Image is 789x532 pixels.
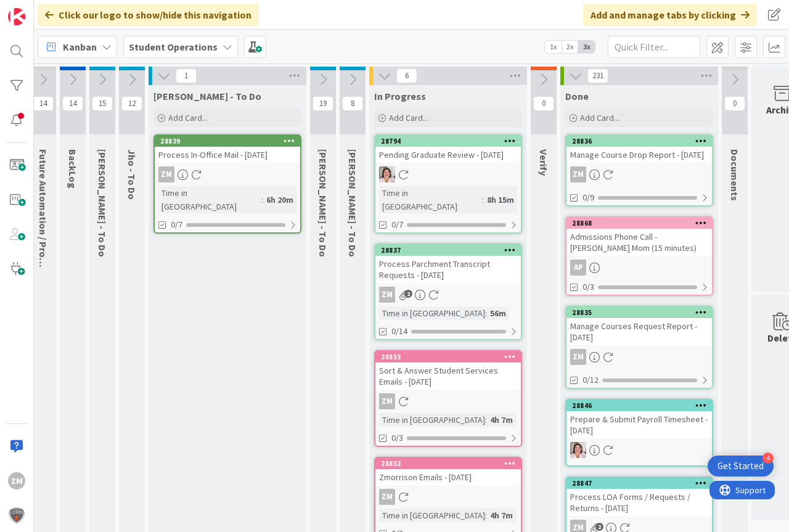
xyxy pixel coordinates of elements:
[96,149,108,257] span: Emilie - To Do
[565,90,589,102] span: Done
[62,96,83,111] span: 14
[379,186,482,213] div: Time in [GEOGRAPHIC_DATA]
[545,41,562,53] span: 1x
[158,186,261,213] div: Time in [GEOGRAPHIC_DATA]
[570,442,586,458] img: EW
[570,349,586,365] div: ZM
[762,452,774,464] div: 4
[566,489,712,516] div: Process LOA Forms / Requests / Returns - [DATE]
[374,90,426,102] span: In Progress
[379,287,395,303] div: ZM
[717,460,764,472] div: Get Started
[578,41,595,53] span: 3x
[566,136,712,147] div: 28836
[381,459,521,468] div: 28852
[155,136,300,163] div: 28839Process In-Office Mail - [DATE]
[583,191,594,204] span: 0/9
[572,219,712,227] div: 28868
[566,229,712,256] div: Admissions Phone Call - [PERSON_NAME] Mom (15 minutes)
[487,413,516,427] div: 4h 7m
[583,280,594,293] span: 0/3
[375,351,521,362] div: 28853
[566,400,712,438] div: 28846Prepare & Submit Payroll Timesheet - [DATE]
[375,287,521,303] div: ZM
[342,96,363,111] span: 8
[570,166,586,182] div: ZM
[566,400,712,411] div: 28846
[375,393,521,409] div: ZM
[566,349,712,365] div: ZM
[375,245,521,256] div: 28837
[158,166,174,182] div: ZM
[396,68,417,83] span: 6
[26,2,56,17] span: Support
[566,218,712,256] div: 28868Admissions Phone Call - [PERSON_NAME] Mom (15 minutes)
[379,489,395,505] div: ZM
[171,218,182,231] span: 0/7
[729,149,741,201] span: Documents
[121,96,142,111] span: 12
[375,469,521,485] div: Zmorrison Emails - [DATE]
[487,509,516,522] div: 4h 7m
[379,306,485,320] div: Time in [GEOGRAPHIC_DATA]
[176,68,197,83] span: 1
[8,472,25,489] div: ZM
[566,136,712,163] div: 28836Manage Course Drop Report - [DATE]
[375,458,521,469] div: 28852
[391,432,403,444] span: 0/3
[63,39,97,54] span: Kanban
[572,137,712,145] div: 28836
[566,260,712,276] div: AP
[533,96,554,111] span: 0
[379,393,395,409] div: ZM
[379,509,485,522] div: Time in [GEOGRAPHIC_DATA]
[583,374,599,387] span: 0/12
[583,4,757,26] div: Add and manage tabs by clicking
[580,112,619,123] span: Add Card...
[566,442,712,458] div: EW
[375,362,521,390] div: Sort & Answer Student Services Emails - [DATE]
[391,218,403,231] span: 0/7
[404,290,412,298] span: 2
[155,136,300,147] div: 28839
[566,218,712,229] div: 28868
[595,523,603,531] span: 2
[566,318,712,345] div: Manage Courses Request Report - [DATE]
[313,96,333,111] span: 19
[33,96,54,111] span: 14
[389,112,428,123] span: Add Card...
[724,96,745,111] span: 0
[129,41,218,53] b: Student Operations
[126,149,138,200] span: Jho - To Do
[346,149,359,257] span: Amanda - To Do
[375,147,521,163] div: Pending Graduate Review - [DATE]
[379,166,395,182] img: EW
[570,260,586,276] div: AP
[375,458,521,485] div: 28852Zmorrison Emails - [DATE]
[381,353,521,361] div: 28853
[375,351,521,390] div: 28853Sort & Answer Student Services Emails - [DATE]
[566,307,712,345] div: 28835Manage Courses Request Report - [DATE]
[381,137,521,145] div: 28794
[375,166,521,182] div: EW
[538,149,550,176] span: Verify
[587,68,608,83] span: 231
[572,401,712,410] div: 28846
[375,136,521,147] div: 28794
[375,136,521,163] div: 28794Pending Graduate Review - [DATE]
[562,41,578,53] span: 2x
[566,478,712,516] div: 28847Process LOA Forms / Requests / Returns - [DATE]
[566,478,712,489] div: 28847
[566,411,712,438] div: Prepare & Submit Payroll Timesheet - [DATE]
[566,147,712,163] div: Manage Course Drop Report - [DATE]
[381,246,521,255] div: 28837
[375,489,521,505] div: ZM
[153,90,261,102] span: Zaida - To Do
[8,8,25,25] img: Visit kanbanzone.com
[8,507,25,524] img: avatar
[67,149,79,189] span: BackLog
[375,245,521,283] div: 28837Process Parchment Transcript Requests - [DATE]
[485,509,487,522] span: :
[37,149,49,317] span: Future Automation / Process Building
[485,413,487,427] span: :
